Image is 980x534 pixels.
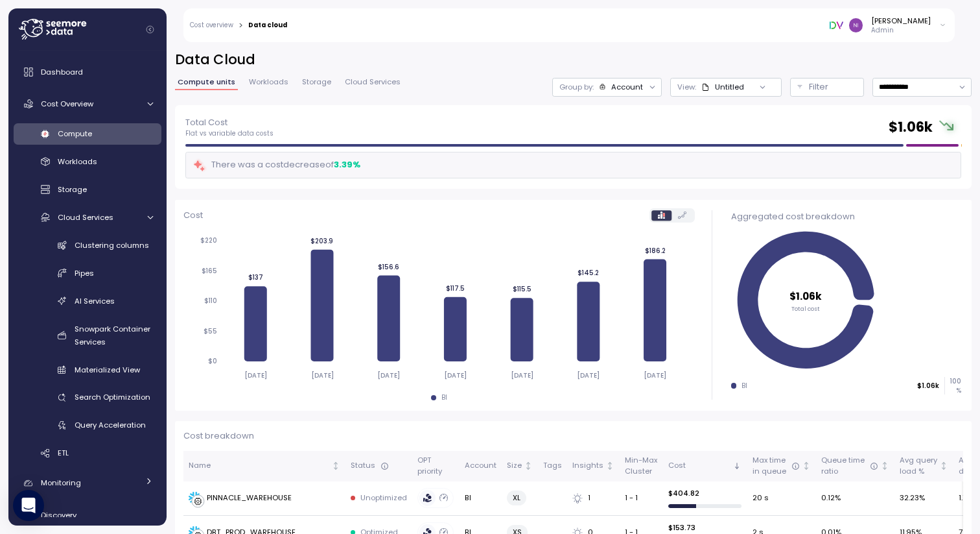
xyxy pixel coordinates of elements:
[75,392,150,402] span: Search Optimization
[809,80,828,93] p: Filter
[701,82,744,92] div: Untitled
[644,371,666,380] tspan: [DATE]
[543,460,562,472] div: Tags
[790,289,822,303] tspan: $1.06k
[900,455,937,478] div: Avg query load %
[14,443,161,464] a: ETL
[190,22,233,29] a: Cost overview
[662,451,747,481] th: CostSorted descending
[790,78,864,97] button: Filter
[204,327,217,335] tspan: $55
[620,481,662,516] td: 1 - 1
[331,461,340,470] div: Not sorted
[200,237,217,245] tspan: $220
[625,455,657,478] div: Min-Max Cluster
[577,269,599,278] tspan: $145.2
[14,415,161,436] a: Query Acceleration
[871,16,931,26] div: [PERSON_NAME]
[14,123,161,145] a: Compute
[945,377,961,394] p: 100 %
[917,382,939,391] p: $1.06k
[816,451,894,481] th: Queue timeratioNot sorted
[75,240,149,250] span: Clustering columns
[747,451,815,481] th: Max timein queueNot sorted
[14,318,161,352] a: Snowpark Container Services
[185,116,274,129] p: Total Cost
[175,51,972,69] h2: Data Cloud
[417,455,454,478] div: OPT priority
[572,460,603,472] div: Insights
[14,206,161,228] a: Cloud Services
[75,296,115,306] span: AI Services
[611,82,643,92] div: Account
[244,371,267,380] tspan: [DATE]
[75,365,140,375] span: Materialized View
[248,22,287,29] div: Data cloud
[58,156,97,167] span: Workloads
[142,25,158,34] button: Collapse navigation
[880,461,889,470] div: Not sorted
[512,285,531,294] tspan: $115.5
[310,371,333,380] tspan: [DATE]
[939,461,948,470] div: Not sorted
[14,179,161,200] a: Storage
[752,492,769,504] span: 20 s
[249,79,288,86] span: Workloads
[14,91,161,117] a: Cost Overview
[360,492,407,503] p: Unoptimized
[889,118,933,137] h2: $ 1.06k
[202,267,217,275] tspan: $165
[310,237,333,245] tspan: $203.9
[14,59,161,85] a: Dashboard
[58,184,87,195] span: Storage
[821,455,878,478] div: Queue time ratio
[644,247,665,255] tspan: $186.2
[677,82,696,92] p: View:
[444,371,467,380] tspan: [DATE]
[605,461,614,470] div: Not sorted
[871,26,931,35] p: Admin
[668,488,742,498] p: $ 404.82
[513,491,520,505] span: XL
[351,460,407,472] div: Status
[189,460,329,472] div: Name
[14,151,161,173] a: Workloads
[465,460,496,472] div: Account
[377,371,400,380] tspan: [DATE]
[507,460,522,472] div: Size
[510,371,533,380] tspan: [DATE]
[14,470,161,496] a: Monitoring
[302,79,331,86] span: Storage
[572,492,614,504] div: 1
[14,359,161,380] a: Materialized View
[75,420,146,430] span: Query Acceleration
[502,451,538,481] th: SizeNot sorted
[14,290,161,311] a: AI Services
[559,82,594,92] p: Group by:
[41,510,76,520] span: Discovery
[207,492,292,504] div: PINNACLE_WAREHOUSE
[183,451,345,481] th: NameNot sorted
[14,387,161,408] a: Search Optimization
[185,129,274,138] p: Flat vs variable data costs
[13,490,44,521] div: Open Intercom Messenger
[334,158,360,171] div: 3.39 %
[41,99,93,109] span: Cost Overview
[849,18,863,32] img: aa5bc15c2af7a8687bb201f861f8e68b
[524,461,533,470] div: Not sorted
[900,492,925,504] span: 32.23 %
[204,297,217,306] tspan: $110
[14,502,161,528] a: Discovery
[567,451,620,481] th: InsightsNot sorted
[894,451,953,481] th: Avg queryload %Not sorted
[821,492,841,504] span: 0.12 %
[732,461,741,470] div: Sorted descending
[752,455,800,478] div: Max time in queue
[183,209,203,222] p: Cost
[208,358,217,366] tspan: $0
[741,382,747,391] div: BI
[577,371,600,380] tspan: [DATE]
[239,21,243,30] div: >
[58,448,69,458] span: ETL
[731,210,961,223] div: Aggregated cost breakdown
